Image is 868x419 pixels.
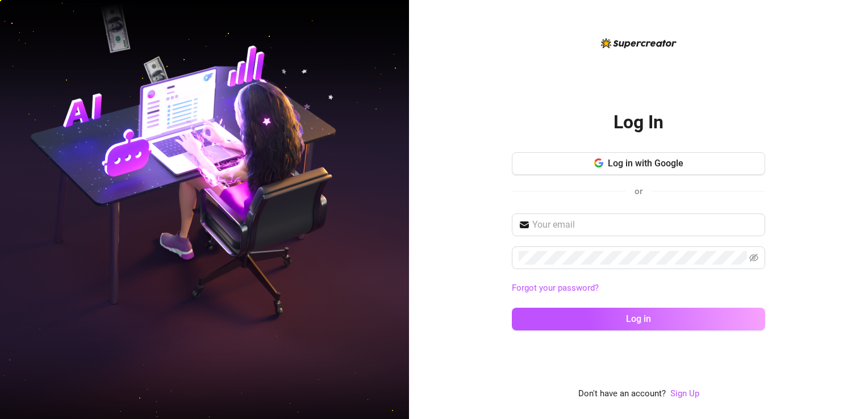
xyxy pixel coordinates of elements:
span: or [635,186,642,196]
button: Log in with Google [512,152,765,175]
input: Your email [532,218,758,232]
a: Forgot your password? [512,283,599,293]
a: Sign Up [670,388,699,399]
a: Forgot your password? [512,282,765,295]
h2: Log In [614,111,663,134]
button: Log in [512,308,765,330]
span: Log in with Google [608,158,683,169]
span: eye-invisible [749,253,758,262]
span: Log in [626,313,651,324]
img: logo-BBDzfeDw.svg [601,38,677,48]
span: Don't have an account? [578,387,666,401]
a: Sign Up [670,387,699,401]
